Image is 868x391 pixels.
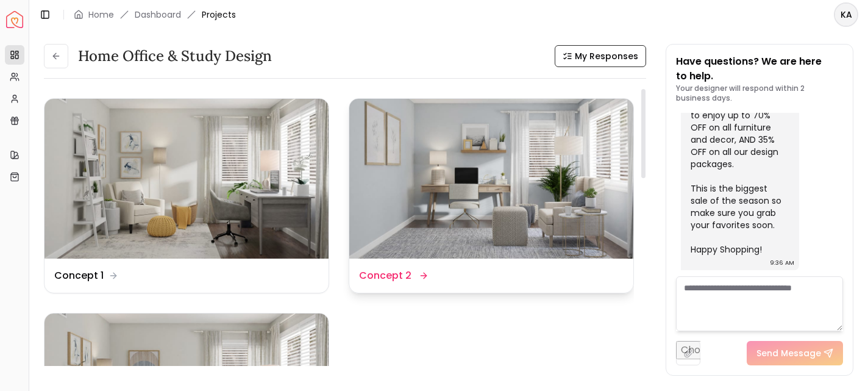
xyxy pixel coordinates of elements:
a: Concept 1Concept 1 [44,98,329,293]
img: Concept 1 [44,99,329,259]
button: My Responses [555,45,646,67]
span: My Responses [575,50,638,62]
h3: Home Office & Study Design [78,46,272,66]
nav: breadcrumb [74,9,236,21]
button: KA [834,2,858,27]
img: Spacejoy Logo [6,11,23,28]
span: Projects [202,9,236,21]
p: Your designer will respond within 2 business days. [676,84,843,103]
dd: Concept 2 [359,268,411,283]
a: Home [88,9,114,21]
div: Hi, Stopping by to remind you that our [DATE] Sale extended for a limited time! Shop before tonig... [691,12,787,256]
a: Dashboard [135,9,181,21]
div: 9:36 AM [770,257,794,269]
a: Spacejoy [6,11,23,28]
span: KA [835,4,857,26]
img: Concept 2 [349,99,633,259]
a: Concept 2Concept 2 [349,98,634,293]
p: Have questions? We are here to help. [676,54,843,84]
dd: Concept 1 [54,268,104,283]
